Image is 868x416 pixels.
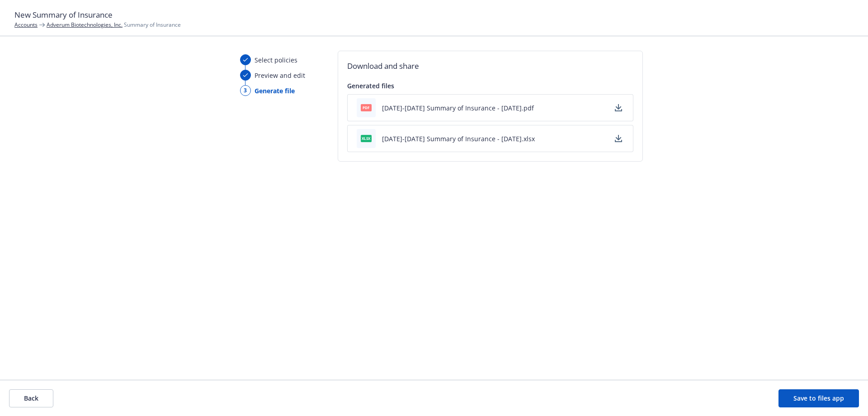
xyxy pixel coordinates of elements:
button: Back [9,389,53,407]
button: Save to files app [778,389,859,407]
div: 3 [240,85,251,96]
span: Summary of Insurance [47,21,181,29]
span: Generated files [347,81,394,90]
span: pdf [361,104,372,111]
span: xlsx [361,135,372,142]
a: Accounts [14,21,38,29]
button: [DATE]-[DATE] Summary of Insurance - [DATE].xlsx [382,134,535,143]
h2: Download and share [347,60,633,72]
h1: New Summary of Insurance [14,9,854,21]
button: [DATE]-[DATE] Summary of Insurance - [DATE].pdf [382,103,534,113]
span: Preview and edit [255,71,305,80]
a: Adverum Biotechnologies, Inc. [47,21,123,29]
span: Generate file [255,86,295,96]
span: Select policies [255,55,297,65]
